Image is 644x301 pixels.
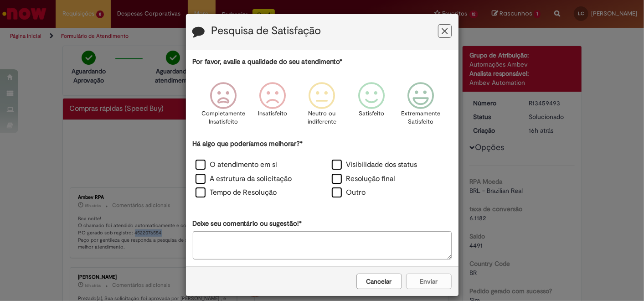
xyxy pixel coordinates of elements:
[196,187,277,198] label: Tempo de Resolução
[359,109,384,118] p: Satisfeito
[193,57,343,67] label: Por favor, avalie a qualidade do seu atendimento*
[401,109,440,126] p: Extremamente Satisfeito
[249,75,296,138] div: Insatisfeito
[299,75,345,138] div: Neutro ou indiferente
[196,160,278,170] label: O atendimento em si
[193,139,452,201] div: Há algo que poderíamos melhorar?*
[258,109,287,118] p: Insatisfeito
[211,25,321,37] label: Pesquisa de Satisfação
[332,187,366,198] label: Outro
[332,174,396,184] label: Resolução final
[200,75,247,138] div: Completamente Insatisfeito
[196,174,292,184] label: A estrutura da solicitação
[201,109,245,126] p: Completamente Insatisfeito
[348,75,395,138] div: Satisfeito
[356,274,402,289] button: Cancelar
[305,109,338,126] p: Neutro ou indiferente
[397,75,444,138] div: Extremamente Satisfeito
[332,160,417,170] label: Visibilidade dos status
[193,219,302,228] label: Deixe seu comentário ou sugestão!*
